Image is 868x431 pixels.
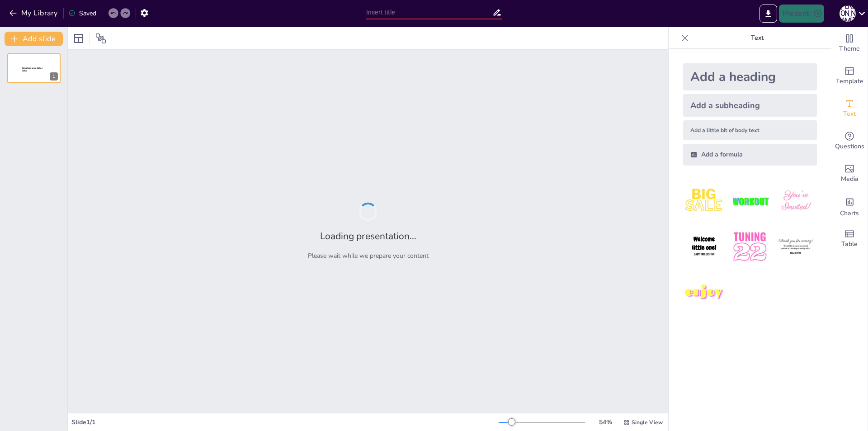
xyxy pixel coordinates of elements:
[836,76,863,86] span: Template
[775,226,817,268] img: 6.jpeg
[831,60,868,92] div: Add ready made slides
[831,190,868,223] div: Add charts and graphs
[839,44,860,54] span: Theme
[840,5,856,23] button: [PERSON_NAME]
[71,418,499,426] div: Slide 1 / 1
[729,180,771,222] img: 2.jpeg
[692,27,822,49] p: Text
[7,53,61,83] div: 1
[779,5,824,23] button: Present
[5,32,63,46] button: Add slide
[831,92,868,125] div: Add text boxes
[831,157,868,190] div: Add images, graphics, shapes or video
[841,239,858,249] span: Table
[683,94,817,117] div: Add a subheading
[50,72,58,81] div: 1
[759,5,777,23] button: Export to PowerPoint
[683,63,817,90] div: Add a heading
[683,272,725,314] img: 7.jpeg
[632,419,663,426] span: Single View
[841,174,859,184] span: Media
[22,67,42,72] span: Sendsteps presentation editor
[831,125,868,157] div: Get real-time input from your audience
[835,142,864,152] span: Questions
[683,180,725,222] img: 1.jpeg
[71,31,86,46] div: Layout
[68,9,96,18] div: Saved
[775,180,817,222] img: 3.jpeg
[308,251,429,260] p: Please wait while we prepare your content
[729,226,771,268] img: 5.jpeg
[683,144,817,166] div: Add a formula
[831,27,868,60] div: Change the overall theme
[7,6,61,20] button: My Library
[95,33,106,44] span: Position
[840,208,859,218] span: Charts
[683,226,725,268] img: 4.jpeg
[840,5,856,22] div: [PERSON_NAME]
[831,223,868,255] div: Add a table
[683,120,817,140] div: Add a little bit of body text
[320,230,416,242] h2: Loading presentation...
[366,6,492,19] input: Insert title
[843,109,856,119] span: Text
[594,418,616,426] div: 54 %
